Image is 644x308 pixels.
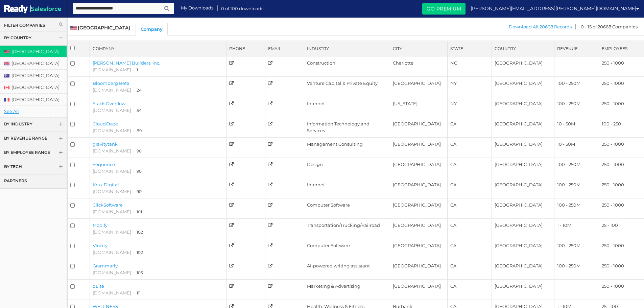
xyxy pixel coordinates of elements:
a: [DOMAIN_NAME] [93,189,131,194]
img: canada.png [4,85,9,90]
a: CloudCraze [93,121,118,126]
a: Vlocity [93,243,108,248]
span: Alexa Rank [137,250,143,256]
td: 250 - 1000 [599,259,644,280]
span: ι [134,67,135,73]
a: Grammarly [93,263,118,268]
td: San Francisco [390,259,448,280]
td: 250 - 1000 [599,138,644,158]
span: Alexa Rank [137,128,142,134]
td: 25 - 100 [599,219,644,239]
td: 100 - 250M [554,158,599,178]
td: 100 - 250 [599,117,644,138]
td: 250 - 1000 [599,280,644,300]
td: CA [447,178,492,198]
th: Checkmark Box [68,41,90,56]
span: ι [134,189,135,195]
span: ι [134,290,135,296]
th: State [447,41,492,56]
td: NY [447,77,492,97]
td: Internet [304,97,390,117]
a: [DOMAIN_NAME] [93,87,131,93]
span: Alexa Rank [137,168,142,174]
a: My Downloads [181,5,213,11]
a: [DOMAIN_NAME] [93,108,131,113]
td: AI-powered writing assistant [304,259,390,280]
a: [DOMAIN_NAME] [93,168,131,174]
span: Alexa Rank [137,148,142,154]
td: San Francisco [390,158,448,178]
td: 100 - 250M [554,77,599,97]
td: Computer Software [304,239,390,259]
span: Alexa Rank [137,229,143,235]
td: 10 - 50M [554,138,599,158]
td: United States [492,239,554,259]
td: 1 - 10M [554,219,599,239]
a: Bloomberg Beta [93,80,129,86]
td: Transportation/Trucking/Railroad [304,219,390,239]
td: NC [447,56,492,77]
a: [DOMAIN_NAME] [93,209,131,214]
td: San Francisco [390,198,448,219]
img: Salesforce Ready [4,4,28,15]
a: [DOMAIN_NAME] [93,229,131,235]
td: 100 - 250M [554,259,599,280]
a: [PERSON_NAME] Builders, Inc. [93,60,160,66]
td: San Francisco [390,138,448,158]
td: Design [304,158,390,178]
td: CA [447,158,492,178]
span: Alexa Rank [137,290,141,296]
td: NY [447,97,492,117]
a: Krux Digital [93,182,119,187]
td: United States [492,56,554,77]
span: Alexa Rank [137,87,142,93]
td: 100 - 250M [554,178,599,198]
th: Email [265,41,304,56]
span: ι [134,270,135,276]
a: [DOMAIN_NAME] [93,270,131,275]
td: Venture Capital & Private Equity [304,77,390,97]
span: [GEOGRAPHIC_DATA] [70,25,130,31]
td: United States [492,77,554,97]
td: United States [492,280,554,300]
td: Marketing & Advertising [304,280,390,300]
img: united-states.png [70,24,77,31]
td: Construction [304,56,390,77]
td: CA [447,219,492,239]
td: San Francisco [390,117,448,138]
td: CA [447,198,492,219]
td: CA [447,117,492,138]
span: Alexa Rank [137,270,143,276]
span: Salesforce [30,5,62,12]
span: Alexa Rank [137,189,142,195]
td: CA [447,138,492,158]
td: Computer Software [304,198,390,219]
td: United States [492,259,554,280]
th: Employees [599,41,644,56]
a: [DOMAIN_NAME] [93,67,131,72]
span: Alexa Rank [137,67,138,73]
a: Stack Overflow [93,101,125,106]
th: Company [90,41,226,56]
td: San Francisco [390,280,448,300]
a: [PERSON_NAME][EMAIL_ADDRESS][PERSON_NAME][DOMAIN_NAME] [471,3,639,14]
td: 100 - 250M [554,239,599,259]
span: ι [134,250,135,256]
td: 250 - 1000 [599,198,644,219]
a: gravitytank [93,141,118,147]
td: United States [492,97,554,117]
td: 10 - 50M [554,117,599,138]
span: ι [134,229,135,235]
th: Revenue [554,41,599,56]
td: United States [492,158,554,178]
a: Download All 20668 Records [508,23,572,31]
td: 250 - 1000 [599,178,644,198]
a: Filter Companies [4,22,63,28]
td: Management Consulting [304,138,390,158]
td: Charlotte [390,56,448,77]
span: ι [134,168,135,174]
div: 0 - 15 of 20668 Companies [579,18,639,30]
span: ι [134,148,135,154]
td: CA [447,239,492,259]
td: Information Technology and Services [304,117,390,138]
